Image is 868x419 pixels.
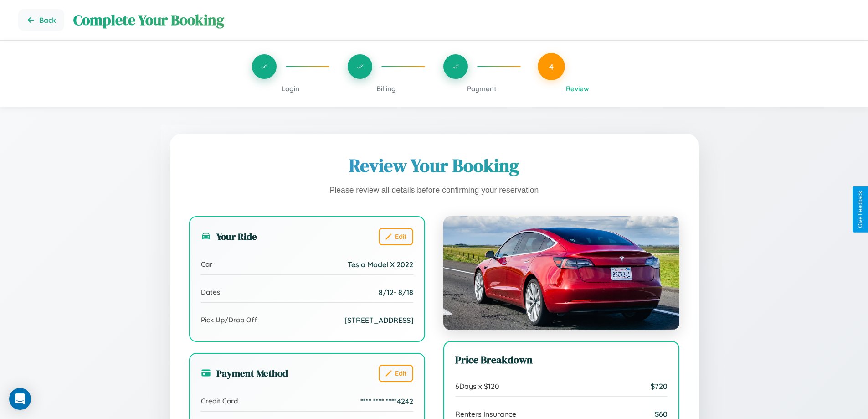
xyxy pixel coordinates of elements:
[9,388,31,410] div: Open Intercom Messenger
[189,153,679,178] h1: Review Your Booking
[201,230,257,243] h3: Your Ride
[376,84,396,93] span: Billing
[344,316,413,325] span: [STREET_ADDRESS]
[282,84,299,93] span: Login
[201,260,212,269] span: Car
[379,365,413,382] button: Edit
[201,288,220,296] span: Dates
[379,228,413,245] button: Edit
[201,367,288,380] h3: Payment Method
[549,62,554,72] span: 4
[18,9,64,31] button: Go back
[201,316,257,324] span: Pick Up/Drop Off
[189,183,679,198] p: Please review all details before confirming your reservation
[655,409,668,419] span: $ 60
[455,409,516,419] span: Renters Insurance
[73,10,850,30] h1: Complete Your Booking
[201,397,238,405] span: Credit Card
[455,353,668,367] h3: Price Breakdown
[651,382,668,391] span: $ 720
[379,288,413,297] span: 8 / 12 - 8 / 18
[857,191,863,228] div: Give Feedback
[566,84,589,93] span: Review
[467,84,497,93] span: Payment
[455,382,499,391] span: 6 Days x $ 120
[443,216,679,330] img: Tesla Model X
[348,260,413,269] span: Tesla Model X 2022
